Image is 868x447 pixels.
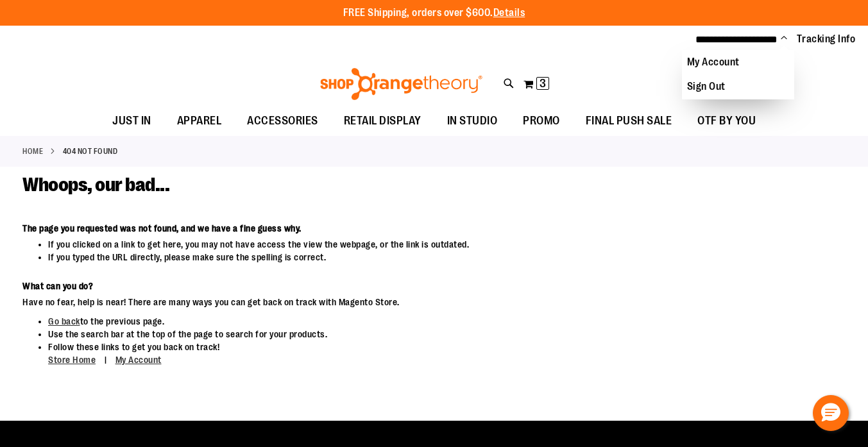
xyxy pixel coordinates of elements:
a: IN STUDIO [434,106,511,136]
a: ACCESSORIES [234,106,331,136]
dd: Have no fear, help is near! There are many ways you can get back on track with Magento Store. [22,296,674,308]
span: 3 [540,77,546,90]
li: Use the search bar at the top of the page to search for your products. [48,328,674,341]
a: JUST IN [99,106,164,136]
span: Whoops, our bad... [22,174,169,196]
a: FINAL PUSH SALE [573,106,685,136]
a: Home [22,146,43,157]
span: ACCESSORIES [247,106,318,135]
a: RETAIL DISPLAY [331,106,434,136]
strong: 404 Not Found [63,146,118,157]
span: PROMO [523,106,560,135]
a: Tracking Info [797,32,856,46]
a: Sign Out [682,74,794,99]
a: My Account [115,355,162,365]
a: Details [493,7,525,19]
li: If you typed the URL directly, please make sure the spelling is correct. [48,251,674,264]
dt: What can you do? [22,280,674,292]
a: APPAREL [164,106,235,136]
li: Follow these links to get you back on track! [48,341,674,367]
a: OTF BY YOU [685,106,769,136]
span: APPAREL [177,106,222,135]
span: JUST IN [112,106,151,135]
span: FINAL PUSH SALE [586,106,672,135]
button: Hello, have a question? Let’s chat. [813,395,849,431]
li: If you clicked on a link to get here, you may not have access the view the webpage, or the link i... [48,238,674,251]
a: My Account [682,50,794,74]
span: IN STUDIO [447,106,498,135]
img: Shop Orangetheory [318,68,484,100]
span: OTF BY YOU [697,106,756,135]
span: RETAIL DISPLAY [344,106,421,135]
a: PROMO [510,106,573,136]
li: to the previous page. [48,315,674,328]
span: | [98,349,114,371]
p: FREE Shipping, orders over $600. [343,6,525,21]
a: Store Home [48,355,96,365]
a: Go back [48,316,80,326]
button: Account menu [781,33,787,46]
dt: The page you requested was not found, and we have a fine guess why. [22,222,674,235]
